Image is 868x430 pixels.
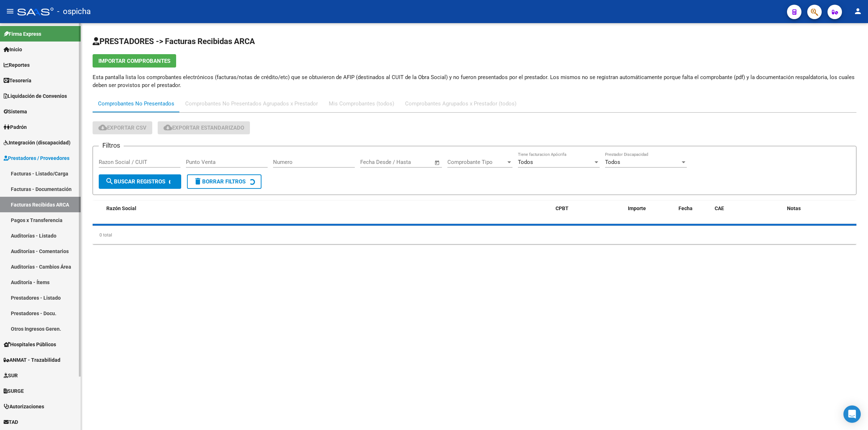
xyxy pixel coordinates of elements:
mat-icon: delete [193,177,202,186]
span: Importe [628,205,646,211]
button: Importar Comprobantes [93,54,176,68]
button: Open calendar [433,158,442,167]
span: TAD [4,418,18,426]
span: Importar Comprobantes [98,58,170,64]
span: Padrón [4,123,27,131]
span: Integración (discapacidad) [4,139,71,147]
span: SUR [4,372,18,379]
datatable-header-cell: CPBT [553,201,625,216]
span: Fecha [678,205,693,211]
h2: PRESTADORES -> Facturas Recibidas ARCA [93,35,856,48]
div: Comprobantes No Presentados Agrupados x Prestador [185,100,318,108]
button: Exportar Estandarizado [158,121,250,134]
span: ANMAT - Trazabilidad [4,356,60,364]
span: Todos [518,159,533,165]
span: Exportar Estandarizado [163,125,244,131]
span: Notas [787,205,801,211]
span: Todos [605,159,620,165]
button: Exportar CSV [93,121,152,134]
span: Borrar Filtros [193,178,246,185]
span: Autorizaciones [4,403,44,411]
input: Fecha inicio [360,159,390,165]
span: CAE [715,205,724,211]
div: Comprobantes Agrupados x Prestador (todos) [405,100,516,108]
div: 0 total [93,226,856,244]
span: - ospicha [57,4,91,19]
div: Open Intercom Messenger [843,405,861,423]
div: Mis Comprobantes (todos) [329,100,394,108]
mat-icon: search [105,177,114,186]
span: Comprobante Tipo [447,159,506,165]
span: Prestadores / Proveedores [4,154,69,162]
span: Inicio [4,45,22,53]
span: Buscar Registros [105,178,165,185]
span: Firma Express [4,30,41,38]
span: SURGE [4,387,24,395]
span: Tesorería [4,77,31,84]
datatable-header-cell: Notas [784,201,856,216]
datatable-header-cell: Razón Social [103,201,553,216]
span: Reportes [4,61,30,69]
span: Hospitales Públicos [4,340,56,348]
p: Esta pantalla lista los comprobantes electrónicos (facturas/notas de crédito/etc) que se obtuvier... [93,73,856,89]
span: Liquidación de Convenios [4,92,67,100]
span: CPBT [556,205,569,211]
button: Buscar Registros [99,174,181,189]
h3: Filtros [99,140,124,151]
span: Exportar CSV [98,125,146,131]
mat-icon: person [854,7,862,16]
div: Comprobantes No Presentados [98,100,174,108]
button: Borrar Filtros [187,174,261,189]
span: Sistema [4,108,27,116]
datatable-header-cell: Importe [625,201,676,216]
datatable-header-cell: CAE [712,201,784,216]
mat-icon: cloud_download [163,123,172,132]
span: Razón Social [106,205,136,211]
mat-icon: menu [6,7,14,16]
input: Fecha fin [396,159,431,165]
datatable-header-cell: Fecha [676,201,712,216]
mat-icon: cloud_download [98,123,107,132]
